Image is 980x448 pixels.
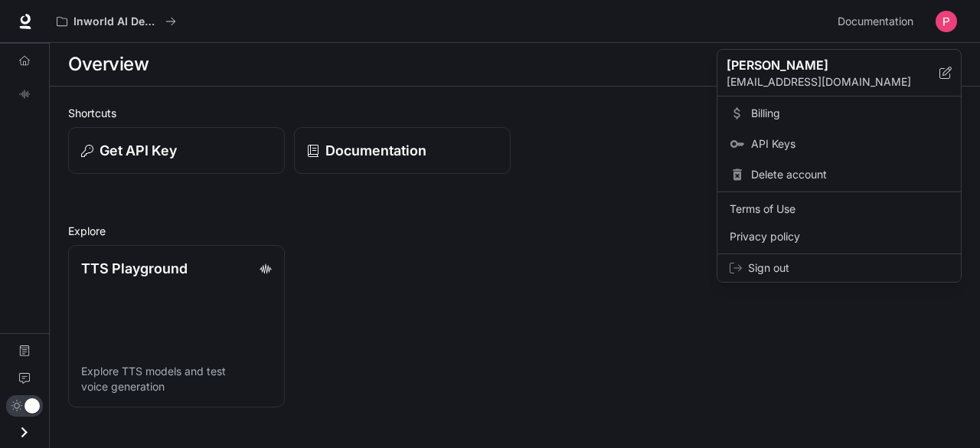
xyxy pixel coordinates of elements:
a: Terms of Use [720,195,958,223]
a: Privacy policy [720,223,958,250]
div: Sign out [717,254,961,282]
span: Delete account [751,167,949,182]
span: Sign out [748,260,949,276]
a: API Keys [720,130,958,158]
span: Privacy policy [730,229,949,244]
span: Terms of Use [730,201,949,217]
p: [EMAIL_ADDRESS][DOMAIN_NAME] [727,74,939,90]
span: Billing [751,106,949,121]
p: [PERSON_NAME] [727,56,915,74]
div: Delete account [720,161,958,188]
div: [PERSON_NAME][EMAIL_ADDRESS][DOMAIN_NAME] [717,50,961,96]
span: API Keys [751,136,949,152]
a: Billing [720,100,958,127]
